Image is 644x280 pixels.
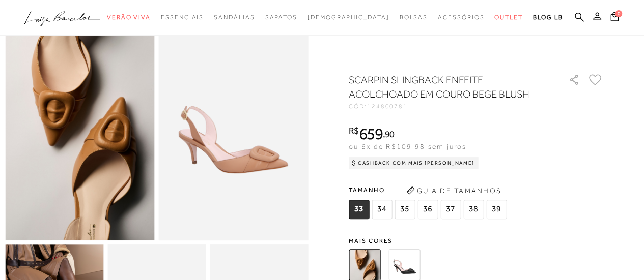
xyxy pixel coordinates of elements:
[349,142,466,150] span: ou 6x de R$109,98 sem juros
[349,73,540,101] h1: SCARPIN SLINGBACK ENFEITE ACOLCHOADO EM COURO BEGE BLUSH
[463,200,484,219] span: 38
[383,130,395,139] i: ,
[5,17,155,240] img: image
[399,8,428,27] a: categoryNavScreenReaderText
[615,10,622,17] span: 0
[307,14,389,21] span: [DEMOGRAPHIC_DATA]
[533,14,563,21] span: BLOG LB
[107,14,151,21] span: Verão Viva
[349,126,359,135] i: R$
[161,8,204,27] a: categoryNavScreenReaderText
[159,17,309,240] img: image
[438,8,484,27] a: categoryNavScreenReaderText
[607,11,622,25] button: 0
[486,200,507,219] span: 39
[307,8,389,27] a: noSubCategoriesText
[265,8,297,27] a: categoryNavScreenReaderText
[399,14,428,21] span: Bolsas
[533,8,563,27] a: BLOG LB
[214,14,255,21] span: Sandálias
[265,14,297,21] span: Sapatos
[395,200,415,219] span: 35
[349,182,509,198] span: Tamanho
[349,157,479,169] div: Cashback com Mais [PERSON_NAME]
[349,238,603,244] span: Mais cores
[385,129,395,139] span: 90
[349,200,369,219] span: 33
[367,103,408,110] span: 124800781
[494,14,523,21] span: Outlet
[359,125,383,143] span: 659
[107,8,151,27] a: categoryNavScreenReaderText
[494,8,523,27] a: categoryNavScreenReaderText
[349,103,552,109] div: CÓD:
[438,14,484,21] span: Acessórios
[403,182,505,199] button: Guia de Tamanhos
[161,14,204,21] span: Essenciais
[440,200,461,219] span: 37
[214,8,255,27] a: categoryNavScreenReaderText
[417,200,438,219] span: 36
[372,200,392,219] span: 34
